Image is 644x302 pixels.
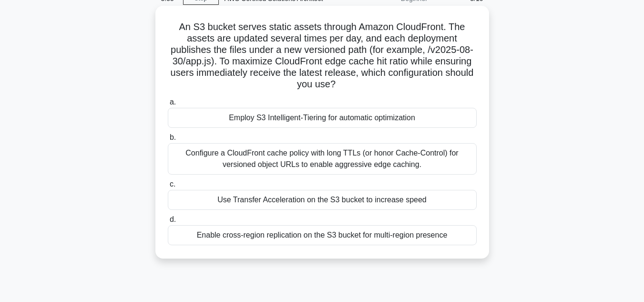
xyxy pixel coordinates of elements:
[170,215,176,223] span: d.
[170,180,175,188] span: c.
[168,143,477,175] div: Configure a CloudFront cache policy with long TTLs (or honor Cache-Control) for versioned object ...
[167,21,478,91] h5: An S3 bucket serves static assets through Amazon CloudFront. The assets are updated several times...
[170,133,176,141] span: b.
[168,190,477,210] div: Use Transfer Acceleration on the S3 bucket to increase speed
[170,98,176,106] span: a.
[168,108,477,128] div: Employ S3 Intelligent-Tiering for automatic optimization
[168,225,477,245] div: Enable cross-region replication on the S3 bucket for multi-region presence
